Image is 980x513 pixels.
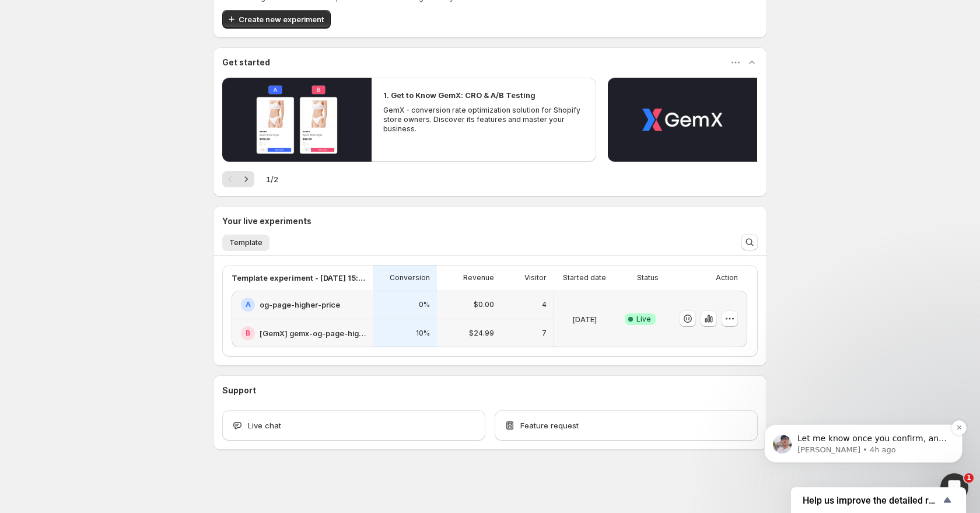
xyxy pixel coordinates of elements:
[248,420,281,431] span: Live chat
[383,106,584,134] p: GemX - conversion rate optimization solution for Shopify store owners. Discover its features and ...
[232,272,366,284] p: Template experiment - [DATE] 15:25:13
[246,329,250,338] h2: B
[266,173,278,185] span: 1 / 2
[260,327,366,339] h2: [GemX] gemx-og-page-higher-price
[940,473,968,501] iframe: Intercom live chat
[542,329,547,338] p: 7
[416,329,430,338] p: 10%
[51,94,201,104] p: Message from Antony, sent 4h ago
[563,273,606,282] p: Started date
[246,300,251,309] h2: A
[390,273,430,282] p: Conversion
[222,10,331,29] button: Create new experiment
[572,313,597,325] p: [DATE]
[222,385,256,396] h3: Support
[964,473,974,483] span: 1
[51,82,201,94] p: Let me know once you confirm, and I'll proceed with the update on my side.
[383,89,535,101] h2: 1. Get to Know GemX: CRO & A/B Testing
[222,171,254,187] nav: Pagination
[741,234,758,250] button: Search and filter results
[608,78,757,162] button: Play video
[419,300,430,309] p: 0%
[222,78,372,162] button: Play video
[747,351,980,481] iframe: Intercom notifications message
[716,273,738,282] p: Action
[239,13,324,25] span: Create new experiment
[222,57,270,68] h3: Get started
[803,493,954,507] button: Show survey - Help us improve the detailed report for A/B campaigns
[474,300,494,309] p: $0.00
[520,420,579,431] span: Feature request
[636,315,651,324] span: Live
[542,300,547,309] p: 4
[238,171,254,187] button: Next
[463,273,494,282] p: Revenue
[17,74,216,112] div: message notification from Antony, 4h ago. Let me know once you confirm, and I'll proceed with the...
[524,273,547,282] p: Visitor
[222,215,311,227] h3: Your live experiments
[205,69,220,85] button: Dismiss notification
[803,495,940,506] span: Help us improve the detailed report for A/B campaigns
[229,238,262,247] span: Template
[469,329,494,338] p: $24.99
[26,84,45,103] img: Profile image for Antony
[637,273,659,282] p: Status
[260,299,340,310] h2: og-page-higher-price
